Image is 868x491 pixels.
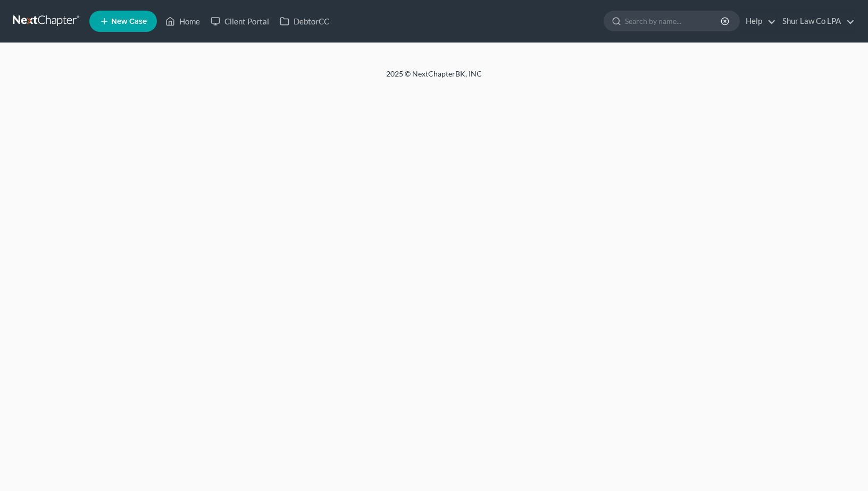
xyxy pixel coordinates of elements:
a: Help [740,12,776,31]
a: DebtorCC [274,12,335,31]
a: Client Portal [205,12,274,31]
input: Search by name... [625,11,722,31]
span: New Case [111,18,147,26]
a: Home [160,12,205,31]
div: 2025 © NextChapterBK, INC [131,69,737,88]
a: Shur Law Co LPA [777,12,855,31]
